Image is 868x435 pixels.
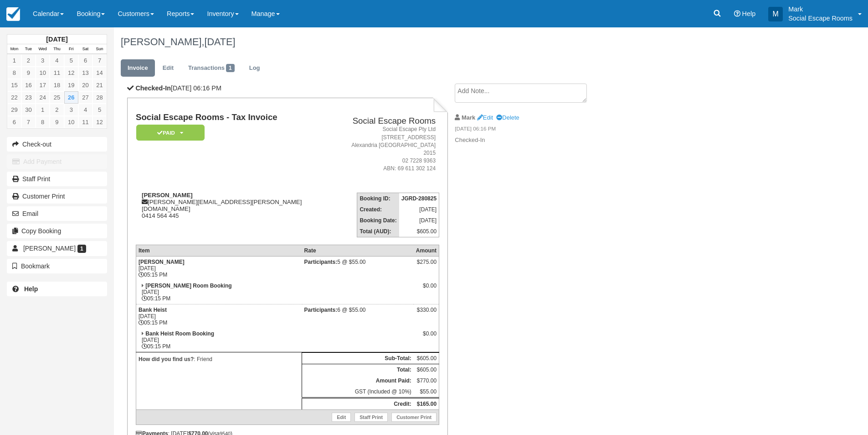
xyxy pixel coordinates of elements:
[136,304,302,329] td: [DATE] 05:15 PM
[135,84,171,92] b: Checked-In
[332,413,351,422] a: Edit
[78,104,92,116] a: 4
[78,91,92,104] a: 27
[341,116,436,126] h2: Social Escape Rooms
[36,104,50,116] a: 1
[7,172,107,186] a: Staff Print
[399,215,439,226] td: [DATE]
[92,54,107,67] a: 7
[50,44,64,54] th: Thu
[399,204,439,215] td: [DATE]
[77,245,86,253] span: 1
[78,54,92,67] a: 6
[50,91,64,104] a: 25
[181,59,241,77] a: Transactions1
[136,192,338,219] div: [PERSON_NAME][EMAIL_ADDRESS][PERSON_NAME][DOMAIN_NAME] 0414 564 445
[139,307,167,313] strong: Bank Heist
[136,245,302,257] th: Item
[136,280,302,304] td: [DATE] 05:15 PM
[64,44,78,54] th: Fri
[455,136,608,145] p: Checked-In
[136,257,302,281] td: [DATE] 05:15 PM
[92,116,107,128] a: 12
[302,364,414,376] th: Total:
[357,226,399,237] th: Total (AUD):
[136,113,338,122] h1: Social Escape Rooms - Tax Invoice
[416,307,437,320] div: $330.00
[302,375,414,386] th: Amount Paid:
[788,5,853,14] p: Mark
[455,125,608,135] em: [DATE] 06:16 PM
[7,224,107,238] button: Copy Booking
[7,54,21,67] a: 1
[7,241,107,256] a: [PERSON_NAME] 1
[742,10,756,17] span: Help
[64,91,78,104] a: 26
[417,401,437,407] strong: $165.00
[7,259,107,273] button: Bookmark
[21,116,36,128] a: 7
[50,104,64,116] a: 2
[357,204,399,215] th: Created:
[139,259,185,265] strong: [PERSON_NAME]
[145,283,231,289] strong: [PERSON_NAME] Room Booking
[357,215,399,226] th: Booking Date:
[304,259,338,265] strong: Participants
[64,104,78,116] a: 3
[136,125,205,141] em: Paid
[242,59,267,77] a: Log
[92,44,107,54] th: Sun
[7,154,107,169] button: Add Payment
[414,386,439,398] td: $55.00
[416,283,437,296] div: $0.00
[6,7,20,21] img: checkfront-main-nav-mini-logo.png
[36,67,50,79] a: 10
[21,54,36,67] a: 2
[7,116,21,128] a: 6
[477,114,493,121] a: Edit
[21,67,36,79] a: 9
[788,14,853,23] p: Social Escape Rooms
[7,282,107,296] a: Help
[21,79,36,91] a: 16
[92,79,107,91] a: 21
[7,67,21,79] a: 8
[46,36,67,43] strong: [DATE]
[7,137,107,152] button: Check-out
[7,79,21,91] a: 15
[204,36,235,47] span: [DATE]
[23,245,76,252] span: [PERSON_NAME]
[354,413,388,422] a: Staff Print
[64,54,78,67] a: 5
[78,116,92,128] a: 11
[50,116,64,128] a: 9
[496,114,519,121] a: Delete
[36,91,50,104] a: 24
[399,226,439,237] td: $605.00
[36,54,50,67] a: 3
[302,245,414,257] th: Rate
[414,353,439,364] td: $605.00
[139,355,299,364] p: : Friend
[50,67,64,79] a: 11
[92,104,107,116] a: 5
[78,79,92,91] a: 20
[136,124,201,141] a: Paid
[302,398,414,410] th: Credit:
[7,206,107,221] button: Email
[357,193,399,204] th: Booking ID:
[341,126,436,173] address: Social Escape Pty Ltd [STREET_ADDRESS] Alexandria [GEOGRAPHIC_DATA] 2015 02 7228 9363 ABN: 69 611...
[145,330,214,337] strong: Bank Heist Room Booking
[121,59,155,77] a: Invoice
[7,189,107,204] a: Customer Print
[416,330,437,344] div: $0.00
[7,91,21,104] a: 22
[302,304,414,329] td: 6 @ $55.00
[36,44,50,54] th: Wed
[121,37,758,47] h1: [PERSON_NAME],
[92,67,107,79] a: 14
[136,328,302,352] td: [DATE] 05:15 PM
[414,245,439,257] th: Amount
[734,10,740,17] i: Help
[21,104,36,116] a: 30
